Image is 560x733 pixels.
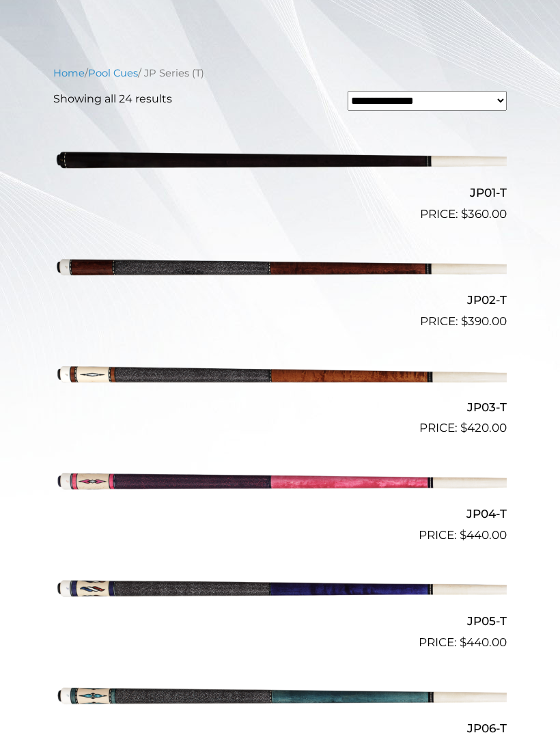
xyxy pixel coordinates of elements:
bdi: 420.00 [460,421,507,434]
a: Home [53,67,85,79]
a: JP03-T $420.00 [53,336,507,437]
span: $ [460,528,466,542]
span: $ [460,421,467,434]
a: JP04-T $440.00 [53,443,507,544]
bdi: 390.00 [461,314,507,328]
a: JP05-T $440.00 [53,550,507,651]
a: Pool Cues [88,67,138,79]
span: $ [461,207,468,221]
p: Showing all 24 results [53,91,172,107]
span: $ [460,635,466,649]
span: $ [461,314,468,328]
a: JP02-T $390.00 [53,229,507,330]
img: JP05-T [53,550,507,625]
img: JP01-T [53,122,507,197]
img: JP03-T [53,336,507,411]
bdi: 360.00 [461,207,507,221]
bdi: 440.00 [460,528,507,542]
img: JP02-T [53,229,507,304]
bdi: 440.00 [460,635,507,649]
img: JP06-T [53,657,507,732]
nav: Breadcrumb [53,66,507,81]
select: Shop order [348,91,507,111]
a: JP01-T $360.00 [53,122,507,223]
img: JP04-T [53,443,507,518]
